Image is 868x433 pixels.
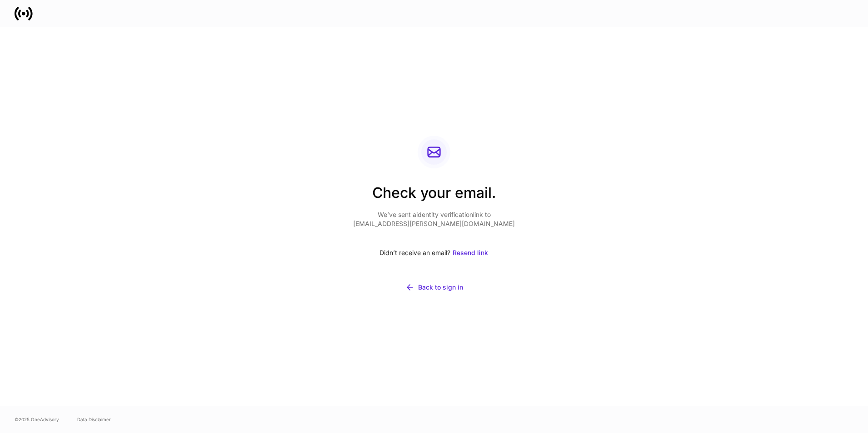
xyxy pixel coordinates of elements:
[353,243,515,263] div: Didn’t receive an email?
[15,416,59,423] span: © 2025 OneAdvisory
[353,183,515,210] h2: Check your email.
[353,210,515,228] p: We’ve sent a identity verification link to [EMAIL_ADDRESS][PERSON_NAME][DOMAIN_NAME]
[453,248,488,257] div: Resend link
[353,277,515,297] button: Back to sign in
[452,243,488,263] button: Resend link
[77,416,111,423] a: Data Disclaimer
[418,283,463,292] div: Back to sign in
